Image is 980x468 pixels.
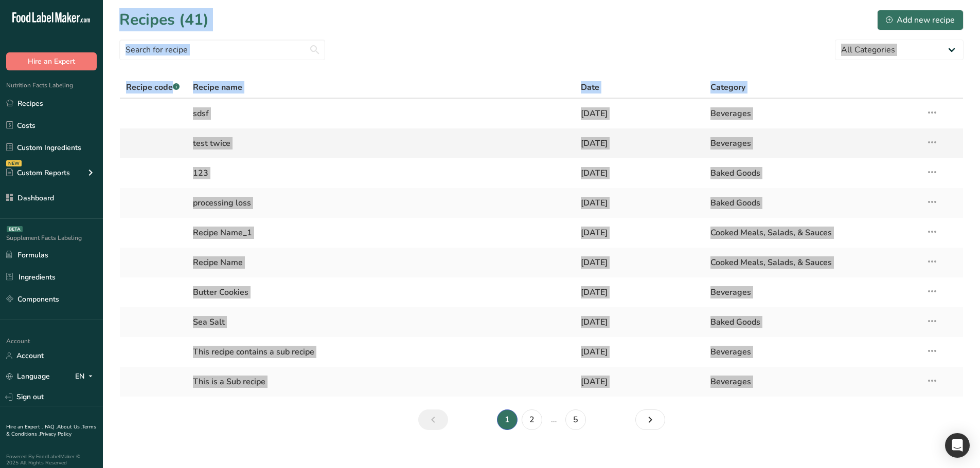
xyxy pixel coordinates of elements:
a: test twice [193,133,569,154]
button: Add new recipe [877,10,964,30]
a: Beverages [710,133,914,154]
div: Powered By FoodLabelMaker © 2025 All Rights Reserved [6,454,97,466]
a: Sea Salt [193,311,569,333]
a: [DATE] [581,282,698,303]
a: Baked Goods [710,192,914,214]
a: FAQ . [45,423,57,430]
a: Next page [635,409,665,430]
div: EN [75,370,97,383]
a: [DATE] [581,311,698,333]
button: Hire an Expert [6,52,97,70]
a: sdsf [193,103,569,124]
a: Baked Goods [710,162,914,184]
a: This is a Sub recipe [193,371,569,392]
a: [DATE] [581,103,698,124]
a: [DATE] [581,162,698,184]
a: [DATE] [581,341,698,363]
div: Custom Reports [6,167,70,178]
a: Beverages [710,103,914,124]
a: Privacy Policy [40,430,72,438]
div: NEW [6,160,22,166]
span: Date [581,81,599,93]
a: [DATE] [581,192,698,214]
a: Beverages [710,371,914,392]
span: Recipe code [126,82,180,93]
a: Terms & Conditions . [6,423,96,438]
a: Recipe Name [193,252,569,273]
a: Beverages [710,282,914,303]
a: Baked Goods [710,311,914,333]
a: [DATE] [581,371,698,392]
div: Add new recipe [886,14,955,26]
a: [DATE] [581,133,698,154]
a: Beverages [710,341,914,363]
a: 123 [193,162,569,184]
a: [DATE] [581,222,698,244]
a: Hire an Expert . [6,423,43,430]
div: Open Intercom Messenger [945,433,970,458]
a: Language [6,367,50,385]
a: Page 2. [522,409,542,430]
a: Previous page [418,409,448,430]
a: Butter Cookies [193,282,569,303]
a: This recipe contains a sub recipe [193,341,569,363]
a: Cooked Meals, Salads, & Sauces [710,252,914,273]
a: Cooked Meals, Salads, & Sauces [710,222,914,244]
a: Recipe Name_1 [193,222,569,244]
span: Recipe name [193,81,242,93]
a: processing loss [193,192,569,214]
a: Page 5. [565,409,586,430]
input: Search for recipe [119,40,325,60]
a: [DATE] [581,252,698,273]
a: About Us . [57,423,82,430]
h1: Recipes (41) [119,8,209,31]
div: BETA [7,226,23,232]
span: Category [710,81,745,93]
